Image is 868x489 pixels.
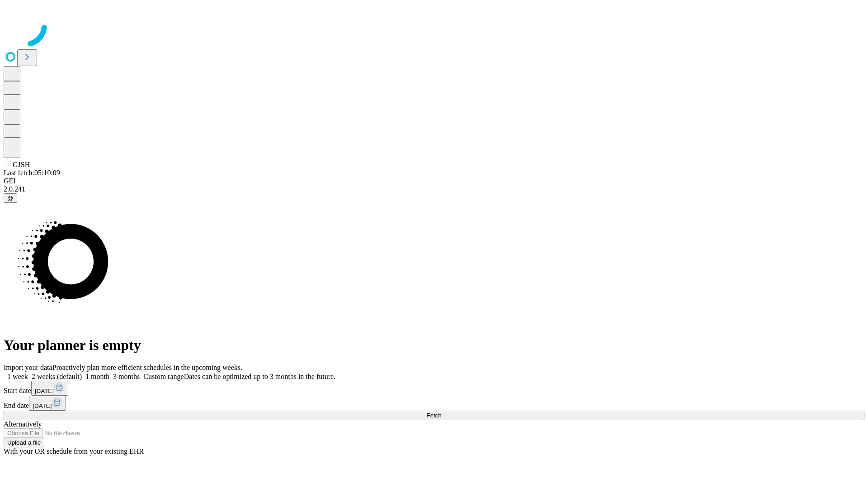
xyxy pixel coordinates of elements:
[184,373,335,380] span: Dates can be optimized up to 3 months in the future.
[13,161,30,168] span: GJSH
[426,412,441,419] span: Fetch
[4,438,44,447] button: Upload a file
[143,373,184,380] span: Custom range
[35,388,54,394] span: [DATE]
[7,373,28,380] span: 1 week
[4,411,864,420] button: Fetch
[31,381,68,396] button: [DATE]
[4,169,60,177] span: Last fetch: 05:10:09
[4,177,864,185] div: GEI
[4,337,864,354] h1: Your planner is empty
[85,373,109,380] span: 1 month
[4,447,144,455] span: With your OR schedule from your existing EHR
[4,420,42,428] span: Alternatively
[113,373,140,380] span: 3 months
[7,195,14,201] span: @
[4,364,52,371] span: Import your data
[4,396,864,411] div: End date
[4,193,17,203] button: @
[4,381,864,396] div: Start date
[29,396,66,411] button: [DATE]
[52,364,242,371] span: Proactively plan more efficient schedules in the upcoming weeks.
[33,403,52,409] span: [DATE]
[4,185,864,193] div: 2.0.241
[32,373,82,380] span: 2 weeks (default)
